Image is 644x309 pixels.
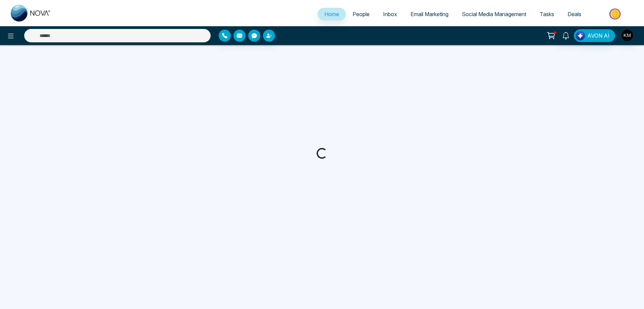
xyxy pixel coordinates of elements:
a: Social Media Management [455,8,533,21]
a: People [346,8,376,21]
span: Home [324,11,339,17]
span: People [353,11,370,17]
span: Deals [568,11,581,17]
span: AVON AI [587,32,609,40]
a: Deals [561,8,588,21]
span: Email Marketing [411,11,448,17]
img: Market-place.gif [591,6,640,22]
a: Home [318,8,346,21]
a: Tasks [533,8,561,21]
span: Social Media Management [462,11,526,17]
a: Inbox [376,8,404,21]
img: Nova CRM Logo [11,5,51,22]
span: Tasks [540,11,554,17]
img: User Avatar [622,30,633,41]
a: Email Marketing [404,8,455,21]
img: Lead Flow [576,31,585,40]
span: Inbox [383,11,397,17]
button: AVON AI [574,29,615,42]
